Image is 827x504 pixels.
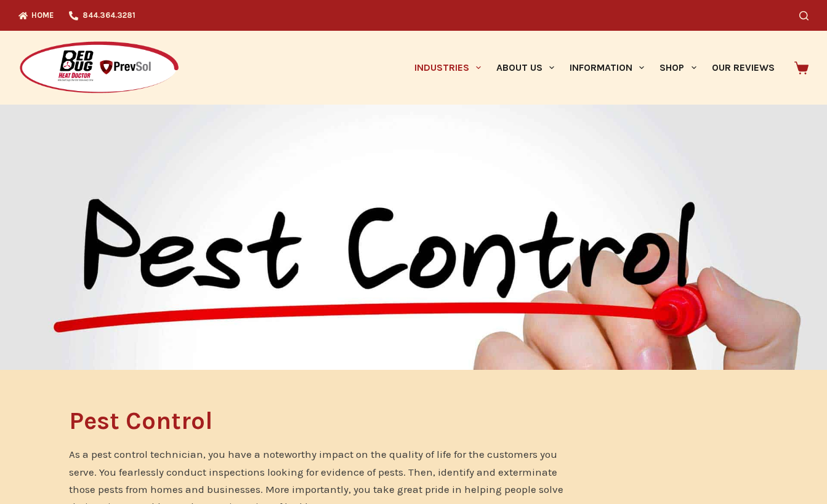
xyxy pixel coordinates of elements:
a: Our Reviews [704,31,782,105]
a: Industries [406,31,488,105]
nav: Primary [406,31,782,105]
img: Prevsol/Bed Bug Heat Doctor [18,41,180,95]
button: Search [799,11,809,20]
h1: Pest Control [69,409,570,433]
a: Information [562,31,652,105]
a: About Us [488,31,562,105]
a: Shop [652,31,704,105]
